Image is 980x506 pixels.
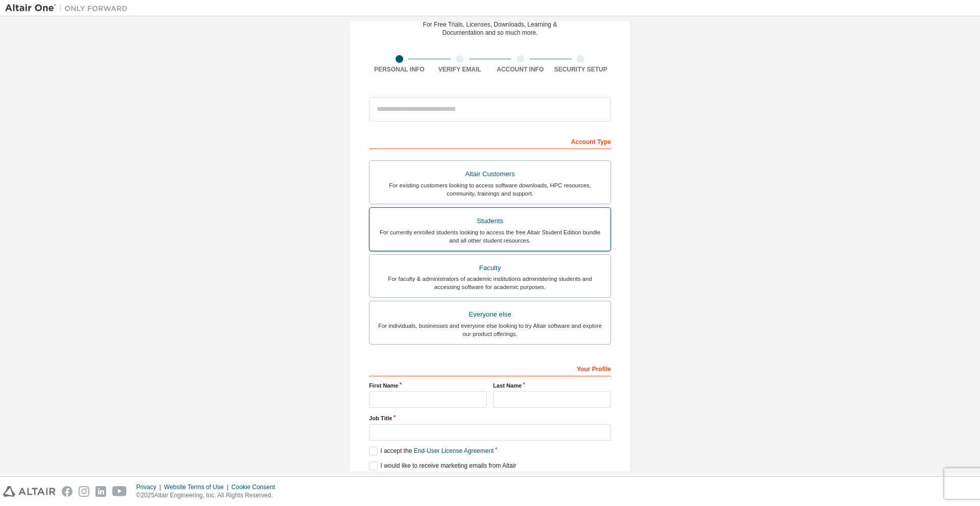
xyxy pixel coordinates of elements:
[369,462,516,470] label: I would like to receive marketing emails from Altair
[493,381,611,390] label: Last Name
[62,486,72,497] img: facebook.svg
[376,167,604,181] div: Altair Customers
[369,65,430,74] div: Personal Info
[5,3,133,13] img: Altair One
[95,486,106,497] img: linkedin.svg
[369,414,611,422] label: Job Title
[414,447,494,454] a: End-User License Agreement
[136,491,281,500] p: © 2025 Altair Engineering, Inc. All Rights Reserved.
[369,447,494,455] label: I accept the
[164,483,231,491] div: Website Terms of Use
[369,360,611,376] div: Your Profile
[369,133,611,149] div: Account Type
[79,486,89,497] img: instagram.svg
[3,486,56,497] img: altair_logo.svg
[376,322,604,338] div: For individuals, businesses and everyone else looking to try Altair software and explore our prod...
[376,181,604,198] div: For existing customers looking to access software downloads, HPC resources, community, trainings ...
[136,483,164,491] div: Privacy
[369,381,487,390] label: First Name
[376,214,604,228] div: Students
[551,65,611,74] div: Security Setup
[376,307,604,322] div: Everyone else
[490,65,551,74] div: Account Info
[376,275,604,291] div: For faculty & administrators of academic institutions administering students and accessing softwa...
[376,261,604,275] div: Faculty
[112,486,127,497] img: youtube.svg
[423,20,557,37] div: For Free Trials, Licenses, Downloads, Learning & Documentation and so much more.
[231,483,281,491] div: Cookie Consent
[376,228,604,245] div: For currently enrolled students looking to access the free Altair Student Edition bundle and all ...
[430,65,491,74] div: Verify Email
